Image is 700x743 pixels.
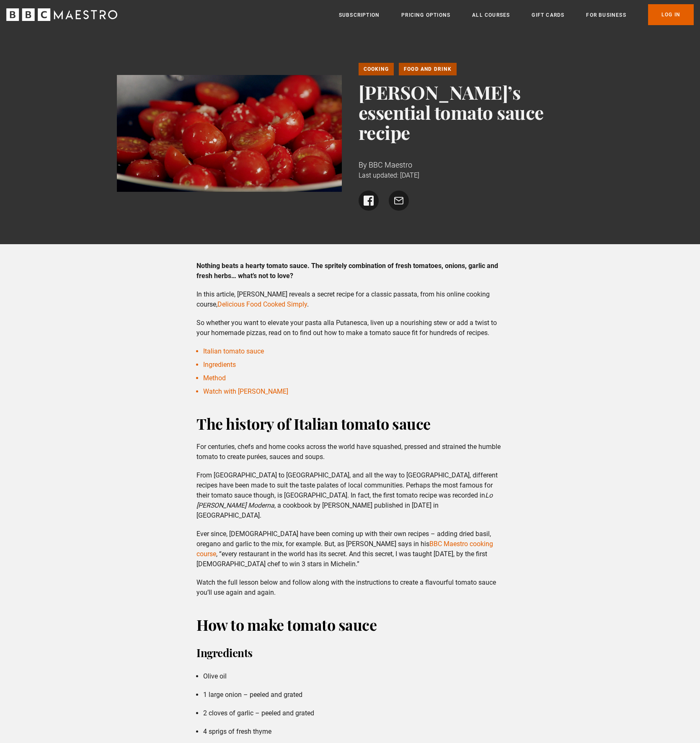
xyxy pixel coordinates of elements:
[359,160,367,169] span: By
[6,8,117,21] svg: BBC Maestro
[217,300,307,308] a: Delicious Food Cooked Simply
[203,387,288,395] a: Watch with [PERSON_NAME]
[472,11,510,19] a: All Courses
[359,171,419,179] time: Last updated: [DATE]
[196,470,504,521] p: From [GEOGRAPHIC_DATA] to [GEOGRAPHIC_DATA], and all the way to [GEOGRAPHIC_DATA], different reci...
[196,262,498,280] strong: Nothing beats a hearty tomato sauce. The spritely combination of fresh tomatoes, onions, garlic a...
[203,374,226,382] a: Method
[399,63,457,75] a: Food and Drink
[196,643,504,663] h3: Ingredients
[203,708,504,718] li: 2 cloves of garlic – peeled and grated
[196,614,504,635] h2: How to make tomato sauce
[369,160,412,169] span: BBC Maestro
[196,289,504,310] p: In this article, [PERSON_NAME] reveals a secret recipe for a classic passata, from his online coo...
[359,82,584,142] h1: [PERSON_NAME]’s essential tomato sauce recipe
[339,11,380,19] a: Subscription
[203,727,504,737] li: 4 sprigs of fresh thyme
[401,11,450,19] a: Pricing Options
[586,11,626,19] a: For business
[203,347,264,355] a: Italian tomato sauce
[203,361,236,369] a: Ingredients
[359,63,394,75] a: Cooking
[196,578,504,598] p: Watch the full lesson below and follow along with the instructions to create a flavourful tomato ...
[196,442,504,462] p: For centuries, chefs and home cooks across the world have squashed, pressed and strained the humb...
[532,11,564,19] a: Gift Cards
[339,4,694,25] nav: Primary
[203,671,504,681] li: Olive oil
[648,4,694,25] a: Log In
[196,318,504,338] p: So whether you want to elevate your pasta alla Putanesca, liven up a nourishing stew or add a twi...
[203,690,504,700] li: 1 large onion – peeled and grated
[196,529,504,569] p: Ever since, [DEMOGRAPHIC_DATA] have been coming up with their own recipes – adding dried basil, o...
[196,413,504,433] h2: The history of Italian tomato sauce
